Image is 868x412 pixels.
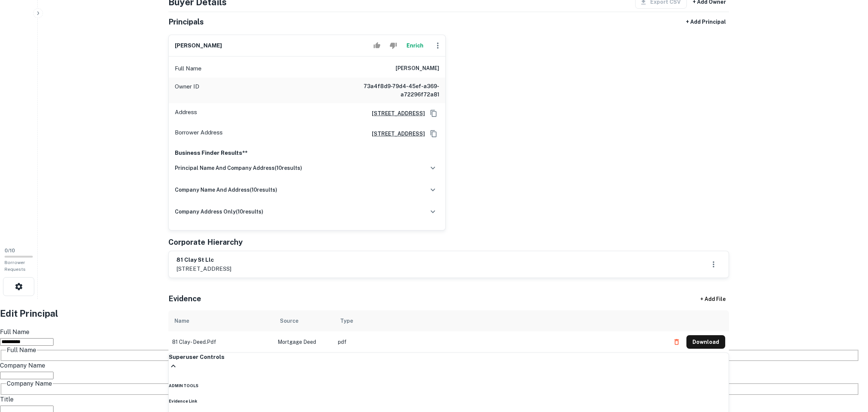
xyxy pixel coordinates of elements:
[683,15,729,29] button: + Add Principal
[686,335,725,349] button: Download
[175,128,223,139] p: Borrower Address
[175,82,199,99] p: Owner ID
[5,260,26,272] span: Borrower Requests
[175,41,222,50] h6: [PERSON_NAME]
[334,331,666,352] td: pdf
[366,130,425,138] h6: [STREET_ADDRESS]
[175,148,439,157] p: Business Finder Results**
[176,264,231,273] p: [STREET_ADDRESS]
[175,108,197,119] p: Address
[175,208,263,216] h6: company address only ( 10 results)
[5,248,15,253] span: 0 / 10
[403,38,427,53] button: Enrich
[168,237,243,248] h5: Corporate Hierarchy
[169,353,729,362] h6: Superuser Controls
[670,336,683,348] button: Delete file
[175,164,302,172] h6: principal name and company address ( 10 results)
[340,316,353,325] div: Type
[349,82,439,99] h6: 73a4f8d9-79d4-45ef-a369-a72296f72a81
[428,128,439,139] button: Copy Address
[830,352,868,388] iframe: Chat Widget
[174,316,189,325] div: Name
[175,64,202,73] p: Full Name
[7,346,36,354] span: Full Name
[280,316,298,325] div: Source
[176,256,231,264] h6: 81 clay st llc
[168,331,274,352] td: 81 clay - deed.pdf
[396,64,439,73] h6: [PERSON_NAME]
[168,16,204,27] h5: Principals
[387,38,400,53] button: Reject
[366,109,425,117] h6: [STREET_ADDRESS]
[370,38,384,53] button: Accept
[169,383,729,389] h6: ADMIN TOOLS
[169,398,729,404] h6: Evidence Link
[687,292,740,306] div: + Add File
[175,186,277,194] h6: company name and address ( 10 results)
[7,380,52,387] span: Company Name
[168,293,201,304] h5: Evidence
[274,331,334,352] td: Mortgage Deed
[428,108,439,119] button: Copy Address
[168,310,729,352] div: scrollable content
